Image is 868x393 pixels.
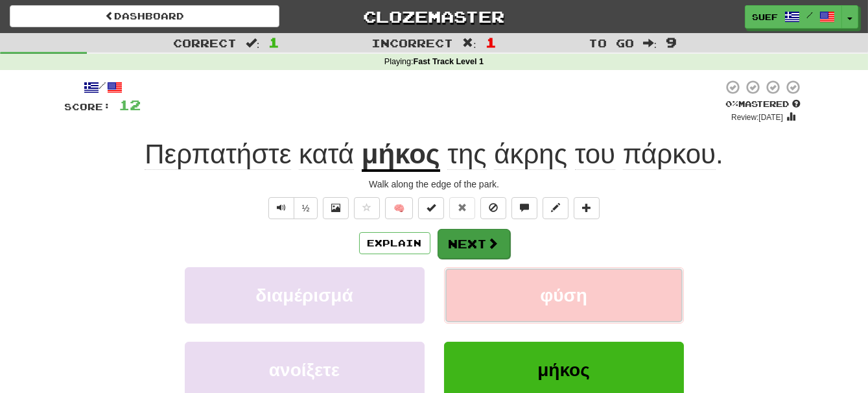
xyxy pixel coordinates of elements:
[359,232,430,254] button: Explain
[752,11,778,23] span: SueF
[119,97,141,113] span: 12
[385,197,413,219] button: 🧠
[723,99,804,110] div: Mastered
[537,360,590,380] span: μήκος
[494,139,567,170] span: άκρης
[643,38,657,49] span: :
[440,139,723,170] span: .
[462,38,476,49] span: :
[185,267,425,324] button: διαμέρισμά
[449,197,475,219] button: Reset to 0% Mastered (alt+r)
[268,34,279,50] span: 1
[418,197,444,219] button: Set this sentence to 100% Mastered (alt+m)
[299,139,354,170] span: κατά
[745,5,842,29] a: SueF /
[574,197,600,219] button: Add to collection (alt+a)
[486,34,497,50] span: 1
[731,113,783,122] small: Review: [DATE]
[255,285,353,305] span: διαμέρισμά
[173,36,237,49] span: Correct
[323,197,349,219] button: Show image (alt+x)
[575,139,615,170] span: του
[65,178,804,191] div: Walk along the edge of the park.
[65,101,111,112] span: Score:
[540,285,587,305] span: φύση
[438,229,510,259] button: Next
[10,5,279,27] a: Dashboard
[266,197,318,219] div: Text-to-speech controls
[371,36,453,49] span: Incorrect
[444,267,684,324] button: φύση
[362,139,440,172] u: μήκος
[589,36,634,49] span: To go
[480,197,506,219] button: Ignore sentence (alt+i)
[65,79,141,95] div: /
[447,139,486,170] span: της
[354,197,380,219] button: Favorite sentence (alt+f)
[246,38,260,49] span: :
[666,34,677,50] span: 9
[299,5,569,28] a: Clozemaster
[414,57,484,66] strong: Fast Track Level 1
[268,197,294,219] button: Play sentence audio (ctl+space)
[806,10,813,19] span: /
[294,197,318,219] button: ½
[511,197,537,219] button: Discuss sentence (alt+u)
[543,197,569,219] button: Edit sentence (alt+d)
[726,99,739,109] span: 0 %
[145,139,291,170] span: Περπατήστε
[269,360,340,380] span: ανοίξετε
[623,139,716,170] span: πάρκου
